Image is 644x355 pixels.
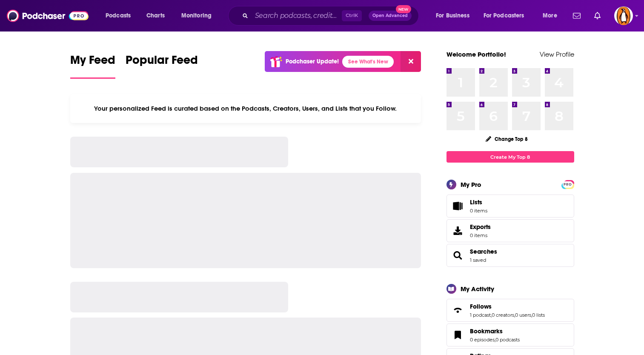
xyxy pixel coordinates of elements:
a: Bookmarks [449,329,467,341]
button: Change Top 8 [481,134,533,144]
button: Show profile menu [614,6,633,25]
button: open menu [478,9,537,23]
span: Exports [470,223,491,231]
span: Monitoring [181,10,212,22]
img: Podchaser - Follow, Share and Rate Podcasts [7,8,89,24]
a: Searches [470,248,497,255]
a: Searches [449,249,467,261]
button: open menu [537,9,568,23]
span: New [396,5,411,13]
div: Your personalized Feed is curated based on the Podcasts, Creators, Users, and Lists that you Follow. [70,94,421,123]
a: 1 podcast [470,312,491,318]
button: Open AdvancedNew [369,11,412,21]
span: 0 items [470,208,487,214]
button: open menu [100,9,142,23]
span: Bookmarks [447,324,574,346]
div: My Pro [461,180,481,189]
span: For Podcasters [484,10,524,22]
a: My Feed [70,53,115,79]
input: Search podcasts, credits, & more... [252,9,342,23]
span: Lists [470,198,482,206]
a: Welcome Portfolio! [447,50,506,58]
a: Show notifications dropdown [591,9,604,23]
a: 0 episodes [470,337,495,343]
span: Popular Feed [126,53,198,72]
button: open menu [175,9,223,23]
span: Follows [447,299,574,322]
a: Exports [447,219,574,242]
a: See What's New [342,56,394,68]
span: Lists [449,200,467,212]
a: View Profile [540,50,574,58]
a: 0 users [515,312,531,318]
div: My Activity [461,285,494,293]
a: Follows [449,304,467,316]
a: PRO [563,181,573,187]
button: open menu [430,9,480,23]
span: Podcasts [106,10,131,22]
span: My Feed [70,53,115,72]
span: PRO [563,181,573,188]
span: For Business [436,10,469,22]
span: , [495,337,495,343]
a: Popular Feed [126,53,198,79]
a: 0 podcasts [495,337,520,343]
span: , [531,312,532,318]
span: Logged in as penguin_portfolio [614,6,633,25]
a: Follows [470,303,545,310]
span: Exports [449,225,467,237]
img: User Profile [614,6,633,25]
a: 0 lists [532,312,545,318]
span: Ctrl K [342,10,362,21]
span: , [491,312,492,318]
span: More [543,10,557,22]
p: Podchaser Update! [286,58,339,65]
span: Open Advanced [372,14,408,18]
span: Lists [470,198,487,206]
a: Show notifications dropdown [570,9,584,23]
a: Bookmarks [470,327,520,335]
div: Search podcasts, credits, & more... [236,6,427,26]
span: , [514,312,515,318]
span: Follows [470,303,492,310]
a: Charts [141,9,170,23]
span: Searches [447,244,574,267]
a: 0 creators [492,312,514,318]
span: 0 items [470,232,491,238]
a: Create My Top 8 [447,151,574,163]
a: 1 saved [470,257,486,263]
span: Charts [146,10,165,22]
span: Bookmarks [470,327,503,335]
a: Lists [447,195,574,218]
